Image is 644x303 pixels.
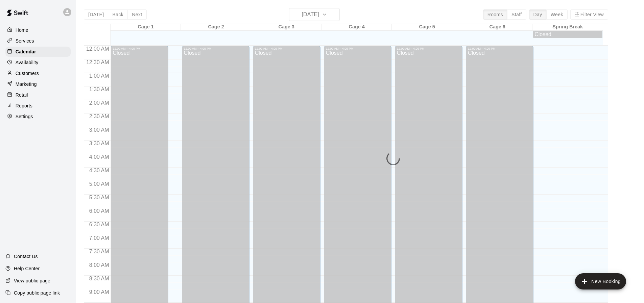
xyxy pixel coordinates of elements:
p: Services [16,37,34,44]
a: Settings [5,111,71,122]
span: 5:00 AM [88,181,111,187]
div: 12:00 AM – 4:00 PM [113,47,166,50]
a: Customers [5,68,71,78]
span: 3:00 AM [88,127,111,133]
p: Calendar [16,48,36,55]
span: 12:00 AM [85,46,111,52]
span: 9:00 AM [88,289,111,295]
div: 12:00 AM – 4:00 PM [184,47,247,50]
p: Reports [16,102,32,109]
div: Cage 4 [321,24,392,30]
div: 12:00 AM – 4:00 PM [255,47,318,50]
span: 12:30 AM [85,59,111,65]
p: Copy public page link [14,289,60,296]
p: Marketing [16,81,37,87]
p: Contact Us [14,253,38,260]
p: Home [16,27,28,33]
span: 2:00 AM [88,100,111,106]
span: 3:30 AM [88,141,111,146]
span: 1:30 AM [88,86,111,92]
div: 12:00 AM – 4:00 PM [397,47,460,50]
div: Cage 5 [392,24,462,30]
span: 5:30 AM [88,195,111,200]
div: Spring Break [532,24,603,30]
div: Cage 2 [181,24,251,30]
a: Reports [5,101,71,111]
a: Availability [5,57,71,68]
a: Calendar [5,47,71,57]
div: 12:00 AM – 4:00 PM [468,47,531,50]
span: 4:30 AM [88,168,111,173]
p: Help Center [14,265,40,272]
span: 1:00 AM [88,73,111,79]
p: Settings [16,113,33,120]
p: View public page [14,277,50,284]
div: Cage 6 [462,24,532,30]
a: Services [5,36,71,46]
p: Retail [16,92,28,98]
span: 6:30 AM [88,222,111,227]
span: 7:00 AM [88,235,111,241]
div: 12:00 AM – 4:00 PM [326,47,389,50]
div: Cage 3 [251,24,321,30]
span: 8:30 AM [88,276,111,281]
div: Cage 1 [111,24,181,30]
span: 7:30 AM [88,249,111,254]
div: Closed [534,31,601,37]
span: 2:30 AM [88,113,111,119]
p: Availability [16,59,39,66]
p: Customers [16,70,39,77]
a: Marketing [5,79,71,89]
span: 6:00 AM [88,208,111,214]
a: Retail [5,90,71,100]
a: Home [5,25,71,35]
span: 8:00 AM [88,262,111,268]
span: 4:00 AM [88,154,111,160]
button: add [575,273,626,289]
